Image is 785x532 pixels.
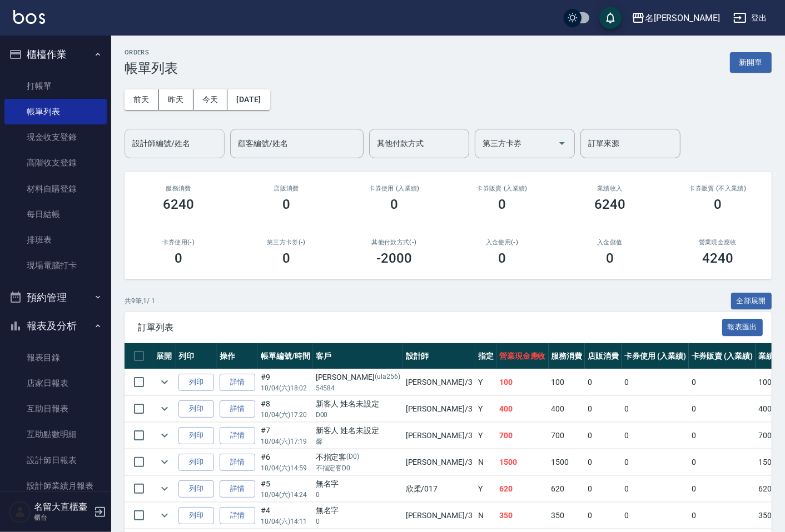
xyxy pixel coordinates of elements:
button: 列印 [178,427,214,444]
th: 操作 [217,343,258,369]
button: 列印 [178,400,214,418]
p: (D0) [346,451,359,463]
h3: 6240 [163,197,194,212]
p: 54584 [316,383,400,393]
td: 0 [585,449,622,475]
p: 不指定客D0 [316,463,400,473]
th: 設計師 [403,343,475,369]
a: 報表目錄 [4,345,107,370]
a: 新開單 [730,57,772,67]
a: 互助日報表 [4,396,107,421]
div: [PERSON_NAME] [316,372,400,383]
h2: 入金使用(-) [461,239,543,246]
a: 材料自購登錄 [4,176,107,202]
td: #8 [258,396,313,422]
td: 0 [622,396,689,422]
p: 0 [316,516,400,526]
td: 0 [622,476,689,502]
div: 新客人 姓名未設定 [316,398,400,410]
a: 詳情 [220,400,255,418]
a: 互助點數明細 [4,421,107,447]
td: [PERSON_NAME] /3 [403,449,475,475]
p: 櫃台 [34,513,91,523]
button: expand row [156,480,173,497]
th: 帳單編號/時間 [258,343,313,369]
button: expand row [156,427,173,444]
button: 櫃檯作業 [4,40,107,69]
button: expand row [156,454,173,470]
td: 350 [549,503,585,529]
h2: 卡券使用(-) [138,239,219,246]
div: 名[PERSON_NAME] [645,11,720,25]
h3: 0 [282,197,290,212]
td: Y [475,476,496,502]
button: 預約管理 [4,283,107,312]
a: 現場電腦打卡 [4,253,107,278]
td: 0 [689,503,756,529]
td: #7 [258,423,313,449]
p: 10/04 (六) 17:19 [261,436,310,446]
td: #9 [258,369,313,395]
td: [PERSON_NAME] /3 [403,396,475,422]
div: 無名字 [316,478,400,490]
span: 訂單列表 [138,322,722,333]
button: expand row [156,400,173,417]
td: N [475,449,496,475]
h2: ORDERS [125,49,178,56]
button: 登出 [729,8,772,28]
h3: 0 [606,250,614,266]
button: 列印 [178,507,214,524]
h3: 帳單列表 [125,61,178,76]
td: 700 [496,423,549,449]
td: [PERSON_NAME] /3 [403,423,475,449]
a: 現金收支登錄 [4,124,107,150]
td: 0 [622,369,689,395]
td: 620 [549,476,585,502]
p: 10/04 (六) 17:20 [261,410,310,420]
h3: 0 [282,250,290,266]
button: 報表匯出 [722,319,763,336]
th: 指定 [475,343,496,369]
h2: 店販消費 [246,185,327,192]
td: 0 [585,423,622,449]
h2: 業績收入 [569,185,650,192]
div: 新客人 姓名未設定 [316,425,400,436]
a: 排班表 [4,227,107,253]
button: 列印 [178,480,214,498]
td: 400 [496,396,549,422]
td: 0 [622,449,689,475]
h2: 卡券販賣 (入業績) [461,185,543,192]
h2: 卡券販賣 (不入業績) [677,185,758,192]
td: 100 [549,369,585,395]
a: 帳單列表 [4,99,107,124]
button: 全部展開 [731,293,772,310]
p: 共 9 筆, 1 / 1 [125,296,155,306]
th: 服務消費 [549,343,585,369]
td: [PERSON_NAME] /3 [403,369,475,395]
button: 名[PERSON_NAME] [627,7,724,29]
h3: -2000 [376,250,412,266]
td: 欣柔 /017 [403,476,475,502]
td: 100 [496,369,549,395]
th: 列印 [176,343,217,369]
td: 0 [689,396,756,422]
button: [DATE] [227,89,270,110]
button: save [599,7,622,29]
td: 700 [549,423,585,449]
td: 0 [585,396,622,422]
h2: 入金儲值 [569,239,650,246]
button: 昨天 [159,89,193,110]
h2: 第三方卡券(-) [246,239,327,246]
button: 列印 [178,374,214,391]
div: 無名字 [316,505,400,516]
th: 客戶 [313,343,403,369]
td: 0 [622,423,689,449]
p: D00 [316,410,400,420]
a: 設計師日報表 [4,448,107,473]
td: 0 [585,503,622,529]
p: 10/04 (六) 14:11 [261,516,310,526]
td: [PERSON_NAME] /3 [403,503,475,529]
td: #6 [258,449,313,475]
p: 10/04 (六) 14:59 [261,463,310,473]
h5: 名留大直櫃臺 [34,501,91,513]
